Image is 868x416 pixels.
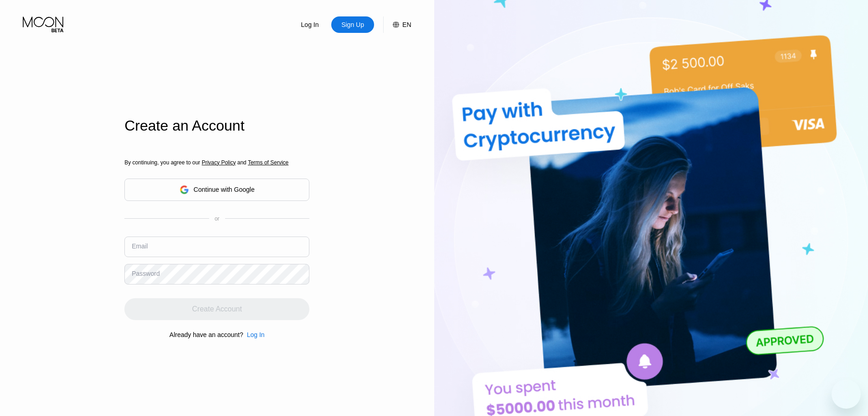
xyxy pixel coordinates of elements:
div: Continue with Google [194,186,255,193]
div: Password [132,270,159,277]
div: Continue with Google [124,179,309,201]
span: Terms of Service [248,159,288,166]
div: Log In [243,331,265,338]
div: Email [132,242,148,250]
span: Privacy Policy [202,159,236,166]
div: EN [402,21,411,28]
div: Already have an account? [169,331,243,338]
span: and [236,159,248,166]
div: Log In [300,20,320,29]
div: or [215,216,220,222]
iframe: Button to launch messaging window [832,379,861,409]
div: By continuing, you agree to our [124,159,309,166]
div: Log In [288,16,331,33]
div: Create an Account [124,117,309,134]
div: Sign Up [340,20,365,29]
div: Log In [247,331,265,338]
div: EN [383,16,411,33]
div: Sign Up [331,16,374,33]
